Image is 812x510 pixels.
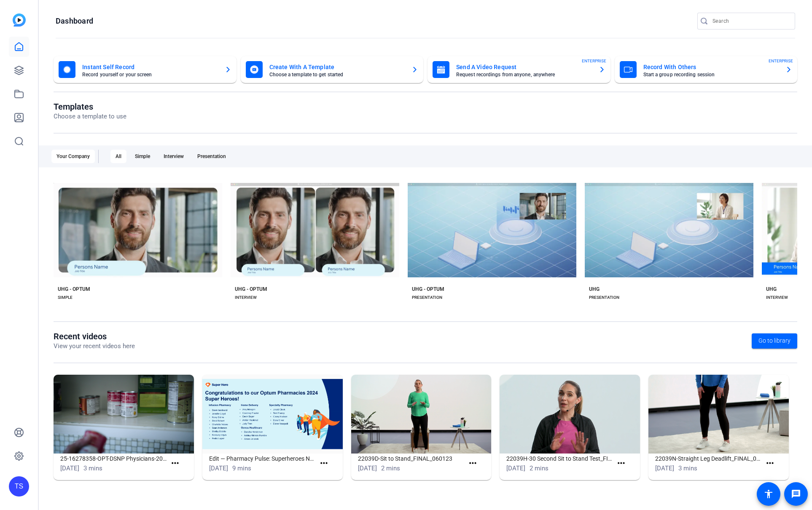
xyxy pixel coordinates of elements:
[456,72,592,77] mat-card-subtitle: Request recordings from anyone, anywhere
[105,210,116,220] mat-icon: check_circle
[648,234,659,244] mat-icon: play_arrow
[159,150,189,163] div: Interview
[381,464,400,472] span: 2 mins
[358,464,377,472] span: [DATE]
[235,294,257,301] div: INTERVIEW
[351,375,492,454] img: 22039D-Sit to Stand_FINAL_060123
[643,62,779,72] mat-card-title: Record With Others
[500,375,640,454] img: 22039H-30 Second Sit to Stand Test_FINAL_052323
[54,112,126,121] p: Choose a template to use
[54,331,135,341] h1: Recent videos
[460,210,470,220] mat-icon: check_circle
[462,234,472,244] mat-icon: play_arrow
[655,454,761,464] h1: 22039N-Straight Leg Deadlift_FINAL_060123
[616,458,626,469] mat-icon: more_horiz
[241,56,424,83] button: Create With A TemplateChoose a template to get started
[117,212,170,217] span: Start with UHG - Optum
[58,294,73,301] div: SIMPLE
[582,58,606,64] span: ENTERPRISE
[51,150,95,163] div: Your Company
[54,102,126,112] h1: Templates
[660,236,690,242] span: Preview UHG
[58,286,90,293] div: UHG - OPTUM
[110,150,126,163] div: All
[765,458,775,469] mat-icon: more_horiz
[506,464,525,472] span: [DATE]
[769,58,793,64] span: ENTERPRISE
[791,489,801,499] mat-icon: message
[82,62,218,72] mat-card-title: Instant Self Record
[646,210,656,220] mat-icon: check_circle
[678,464,697,472] span: 3 mins
[468,458,478,469] mat-icon: more_horiz
[713,16,788,26] input: Search
[655,464,674,472] span: [DATE]
[506,454,613,464] h1: 22039H-30 Second Sit to Stand Test_FINAL_052323
[766,286,777,293] div: UHG
[412,294,442,301] div: PRESENTATION
[83,464,102,472] span: 3 mins
[319,458,329,469] mat-icon: more_horiz
[456,62,592,72] mat-card-title: Send A Video Request
[752,333,797,349] a: Go to library
[764,489,774,499] mat-icon: accessibility
[412,286,444,293] div: UHG - OPTUM
[296,236,345,242] span: Preview UHG - Optum
[9,476,29,497] div: TS
[108,234,118,244] mat-icon: play_arrow
[56,16,93,26] h1: Dashboard
[294,212,347,217] span: Start with UHG - Optum
[269,72,405,77] mat-card-subtitle: Choose a template to get started
[766,294,788,301] div: INTERVIEW
[615,56,798,83] button: Record With OthersStart a group recording sessionENTERPRISE
[282,210,293,220] mat-icon: check_circle
[643,72,779,77] mat-card-subtitle: Start a group recording session
[54,341,135,351] p: View your recent videos here
[473,236,522,242] span: Preview UHG - Optum
[202,375,343,454] img: Edit — Pharmacy Pulse: Superheroes No Graphics
[358,454,464,464] h1: 22039D-Sit to Stand_FINAL_060123
[658,212,692,217] span: Start with UHG
[119,236,168,242] span: Preview UHG - Optum
[54,375,194,454] img: 25-16278358-OPT-DSNP Physicians-20250617
[648,375,789,454] img: 22039N-Straight Leg Deadlift_FINAL_060123
[60,454,167,464] h1: 25-16278358-OPT-DSNP Physicians-20250617
[471,212,524,217] span: Start with UHG - Optum
[232,464,251,472] span: 9 mins
[428,56,610,83] button: Send A Video RequestRequest recordings from anyone, anywhereENTERPRISE
[235,286,267,293] div: UHG - OPTUM
[192,150,231,163] div: Presentation
[82,72,218,77] mat-card-subtitle: Record yourself or your screen
[589,286,600,293] div: UHG
[130,150,155,163] div: Simple
[209,464,228,472] span: [DATE]
[54,56,237,83] button: Instant Self RecordRecord yourself or your screen
[60,464,79,472] span: [DATE]
[269,62,405,72] mat-card-title: Create With A Template
[530,464,549,472] span: 2 mins
[285,234,295,244] mat-icon: play_arrow
[170,458,180,469] mat-icon: more_horiz
[13,13,26,27] img: blue-gradient.svg
[758,336,790,345] span: Go to library
[589,294,619,301] div: PRESENTATION
[209,454,315,464] h1: Edit — Pharmacy Pulse: Superheroes No Graphics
